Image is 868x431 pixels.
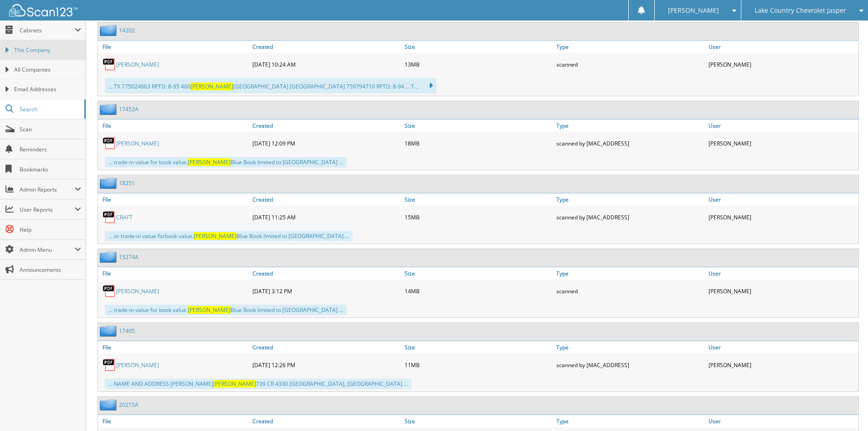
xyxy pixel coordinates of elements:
[250,134,402,152] div: [DATE] 12:09 PM
[116,61,159,68] a: [PERSON_NAME]
[103,210,116,224] img: PDF.png
[250,282,402,300] div: [DATE] 3:12 PM
[98,193,250,206] a: File
[554,119,706,132] a: Type
[554,208,706,226] div: scanned by [MAC_ADDRESS]
[105,305,347,315] div: ... trade-in value for book value. Blue Book limited to [GEOGRAPHIC_DATA] ...
[14,66,81,74] span: All Companies
[190,83,233,90] span: [PERSON_NAME]
[706,119,858,132] a: User
[105,78,437,93] div: ... TX 775024663 RPTD: 8-95 400 [GEOGRAPHIC_DATA] [GEOGRAPHIC_DATA] 759794710 RPTD: 8-94 ... T...
[213,380,256,388] span: [PERSON_NAME]
[116,140,159,147] a: [PERSON_NAME]
[100,251,119,263] img: folder2.png
[14,46,81,54] span: This Company
[554,415,706,427] a: Type
[402,193,555,206] a: Size
[105,157,347,167] div: ... trade-in value for book value. Blue Book limited to [GEOGRAPHIC_DATA] ...
[100,104,119,115] img: folder2.png
[20,226,81,234] span: Help
[98,41,250,53] a: File
[402,267,555,280] a: Size
[116,361,159,369] a: [PERSON_NAME]
[9,4,77,16] img: scan123-logo-white.svg
[119,327,135,335] a: 17405
[103,57,116,71] img: PDF.png
[188,158,231,166] span: [PERSON_NAME]
[706,415,858,427] a: User
[250,41,402,53] a: Created
[105,379,411,389] div: ... NAME AND ADDRESS [PERSON_NAME] 739 CR 4330 [GEOGRAPHIC_DATA], [GEOGRAPHIC_DATA] ...
[14,85,81,93] span: Email Addresses
[706,208,858,226] div: [PERSON_NAME]
[402,208,555,226] div: 15MB
[103,358,116,372] img: PDF.png
[706,341,858,353] a: User
[402,356,555,374] div: 11MB
[250,356,402,374] div: [DATE] 12:26 PM
[706,193,858,206] a: User
[100,399,119,410] img: folder2.png
[706,41,858,53] a: User
[100,325,119,337] img: folder2.png
[755,8,846,13] span: Lake Country Chevrolet Jasper
[98,341,250,353] a: File
[402,55,555,73] div: 13MB
[554,356,706,374] div: scanned by [MAC_ADDRESS]
[103,284,116,298] img: PDF.png
[402,415,555,427] a: Size
[706,282,858,300] div: [PERSON_NAME]
[20,266,81,274] span: Announcements
[668,8,719,13] span: [PERSON_NAME]
[20,166,81,173] span: Bookmarks
[402,119,555,132] a: Size
[20,125,81,133] span: Scan
[250,193,402,206] a: Created
[119,401,139,409] a: 20215A
[250,208,402,226] div: [DATE] 11:25 AM
[116,213,133,221] a: CRAFT
[105,231,353,241] div: ... or trade-in vatue forbook value. Blue Book limited to [GEOGRAPHIC_DATA] ...
[706,55,858,73] div: [PERSON_NAME]
[554,193,706,206] a: Type
[188,306,231,314] span: [PERSON_NAME]
[250,119,402,132] a: Created
[20,246,75,254] span: Admin Menu
[103,136,116,150] img: PDF.png
[20,186,75,193] span: Admin Reports
[119,179,135,187] a: 18251
[98,119,250,132] a: File
[822,387,868,431] iframe: Chat Widget
[554,341,706,353] a: Type
[402,341,555,353] a: Size
[20,206,75,213] span: User Reports
[554,55,706,73] div: scanned
[119,26,135,34] a: 14202
[100,25,119,36] img: folder2.png
[20,105,80,113] span: Search
[554,267,706,280] a: Type
[706,267,858,280] a: User
[554,134,706,152] div: scanned by [MAC_ADDRESS]
[554,41,706,53] a: Type
[116,287,159,295] a: [PERSON_NAME]
[250,341,402,353] a: Created
[194,232,236,240] span: [PERSON_NAME]
[250,55,402,73] div: [DATE] 10:24 AM
[250,267,402,280] a: Created
[554,282,706,300] div: scanned
[250,415,402,427] a: Created
[402,134,555,152] div: 18MB
[98,415,250,427] a: File
[706,356,858,374] div: [PERSON_NAME]
[20,145,81,153] span: Reminders
[100,177,119,189] img: folder2.png
[402,282,555,300] div: 14MB
[98,267,250,280] a: File
[402,41,555,53] a: Size
[706,134,858,152] div: [PERSON_NAME]
[119,253,139,261] a: 15274A
[20,26,75,34] span: Cabinets
[119,105,139,113] a: 17452A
